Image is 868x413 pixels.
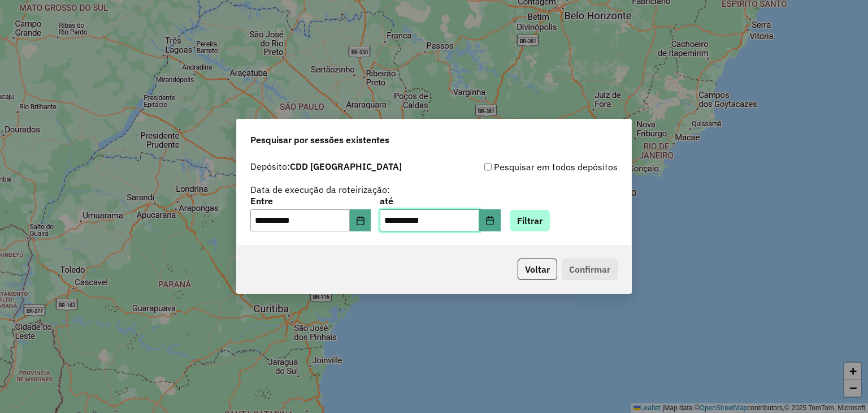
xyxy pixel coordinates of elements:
div: Pesquisar em todos depósitos [434,160,618,174]
label: Data de execução da roteirização: [250,183,390,196]
label: Entre [250,194,371,208]
button: Filtrar [510,210,550,231]
button: Voltar [518,259,557,280]
button: Choose Date [479,209,501,232]
label: Depósito: [250,160,402,173]
span: Pesquisar por sessões existentes [250,133,389,147]
strong: CDD [GEOGRAPHIC_DATA] [290,161,402,172]
label: até [380,194,500,208]
button: Choose Date [350,209,371,232]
